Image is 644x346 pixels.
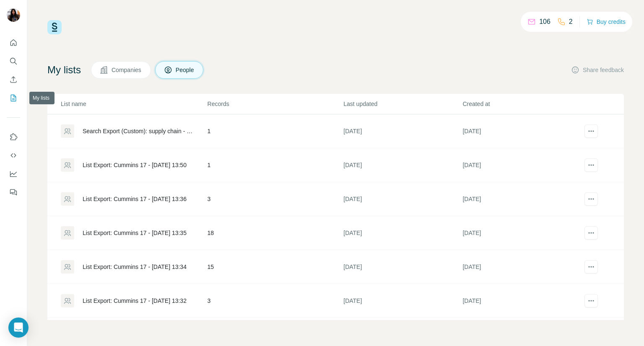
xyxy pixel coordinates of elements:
[208,100,343,108] p: Records
[207,284,343,318] td: 3
[83,229,187,237] div: List Export: Cummins 17 - [DATE] 13:35
[7,90,20,106] button: My lists
[343,250,462,284] td: [DATE]
[462,100,581,108] p: Created at
[343,216,462,250] td: [DATE]
[176,66,195,74] span: People
[584,192,598,206] button: actions
[7,148,20,163] button: Use Surfe API
[207,250,343,284] td: 15
[462,114,581,148] td: [DATE]
[7,129,20,145] button: Use Surfe on LinkedIn
[587,16,626,28] button: Buy credits
[47,20,62,34] img: Surfe Logo
[584,294,598,307] button: actions
[7,54,20,69] button: Search
[112,66,142,74] span: Companies
[83,297,187,305] div: List Export: Cummins 17 - [DATE] 13:32
[7,35,20,50] button: Quick start
[343,100,462,108] p: Last updated
[462,284,581,318] td: [DATE]
[584,260,598,274] button: actions
[571,66,624,74] button: Share feedback
[343,182,462,216] td: [DATE]
[343,284,462,318] td: [DATE]
[83,161,187,169] div: List Export: Cummins 17 - [DATE] 13:50
[539,17,551,27] p: 106
[83,263,187,271] div: List Export: Cummins 17 - [DATE] 13:34
[83,127,193,135] div: Search Export (Custom): supply chain - [DATE] 10:22
[207,182,343,216] td: 3
[343,148,462,182] td: [DATE]
[61,100,207,108] p: List name
[207,148,343,182] td: 1
[462,250,581,284] td: [DATE]
[207,114,343,148] td: 1
[7,8,20,22] img: Avatar
[462,182,581,216] td: [DATE]
[7,166,20,181] button: Dashboard
[462,148,581,182] td: [DATE]
[462,216,581,250] td: [DATE]
[343,114,462,148] td: [DATE]
[569,17,573,27] p: 2
[207,216,343,250] td: 18
[584,158,598,172] button: actions
[83,195,187,203] div: List Export: Cummins 17 - [DATE] 13:36
[7,185,20,200] button: Feedback
[47,63,81,77] h4: My lists
[7,72,20,87] button: Enrich CSV
[584,124,598,138] button: actions
[584,226,598,240] button: actions
[8,318,29,338] div: Open Intercom Messenger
